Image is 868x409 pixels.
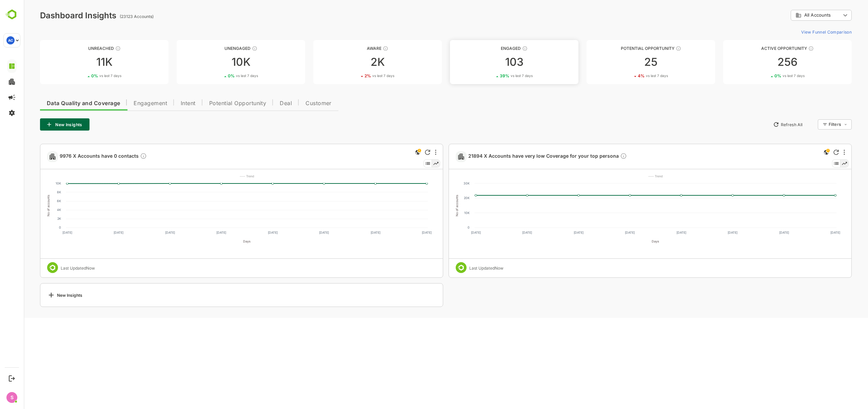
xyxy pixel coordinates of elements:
text: [DATE] [141,231,151,234]
div: 0 % [751,73,781,78]
ag: (23123 Accounts) [96,14,132,19]
div: 10K [153,57,281,67]
div: Unengaged [153,46,281,51]
div: All Accounts [767,9,828,22]
div: Engaged [426,46,555,51]
span: vs last 7 days [487,73,509,78]
span: vs last 7 days [349,73,371,78]
span: vs last 7 days [759,73,781,78]
div: 0 % [204,73,234,78]
text: [DATE] [755,231,765,234]
text: Days [628,239,636,243]
span: Deal [256,101,268,106]
div: Refresh [810,150,815,155]
span: Customer [282,101,308,106]
button: Refresh All [746,119,782,130]
text: ---- Trend [216,174,231,178]
text: No of accounts [23,195,27,216]
div: New Insights [23,291,59,299]
span: 21894 X Accounts have very low Coverage for your top persona [445,153,603,160]
text: 30K [440,181,446,185]
text: 2K [34,217,37,220]
div: These accounts are warm, further nurturing would qualify them to MQAs [498,46,504,51]
div: S [6,392,17,403]
a: New Insights [16,283,419,307]
span: Engagement [110,101,143,106]
span: Intent [157,101,172,106]
button: Logout [7,374,16,383]
div: 2 % [341,73,371,78]
span: Data Quality and Coverage [23,101,96,106]
text: [DATE] [347,231,357,234]
text: [DATE] [398,231,408,234]
text: [DATE] [295,231,305,234]
a: EngagedThese accounts are warm, further nurturing would qualify them to MQAs10339%vs last 7 days [426,40,555,84]
text: 6K [33,199,37,203]
text: [DATE] [447,231,457,234]
div: 0 % [67,73,98,78]
div: More [411,150,413,155]
div: Active Opportunity [699,46,828,51]
a: Potential OpportunityThese accounts are MQAs and can be passed on to Inside Sales254%vs last 7 days [563,40,691,84]
div: These accounts have just entered the buying cycle and need further nurturing [359,46,364,51]
text: 0 [35,226,37,229]
div: This is a global insight. Segment selection is not applicable for this view [798,148,807,157]
div: 103 [426,57,555,67]
a: AwareThese accounts have just entered the buying cycle and need further nurturing2K2%vs last 7 days [290,40,418,84]
text: [DATE] [499,231,509,234]
div: These accounts have not been engaged with for a defined time period [92,46,97,51]
div: All Accounts [772,12,817,18]
button: New Insights [16,118,66,131]
text: [DATE] [807,231,816,234]
span: 9976 X Accounts have 0 contacts [36,153,123,160]
div: These accounts are MQAs and can be passed on to Inside Sales [652,46,657,51]
div: Dashboard Insights [16,11,93,20]
text: [DATE] [244,231,254,234]
div: Aware [290,46,418,51]
div: Last Updated Now [446,266,480,271]
text: [DATE] [704,231,714,234]
a: 21894 X Accounts have very low Coverage for your top personaDescription not present [445,153,606,160]
div: 4 % [614,73,644,78]
div: 25 [563,57,691,67]
a: UnengagedThese accounts have not shown enough engagement and need nurturing10K0%vs last 7 days [153,40,281,84]
text: 0 [444,226,446,229]
div: 2K [290,57,418,67]
div: These accounts have open opportunities which might be at any of the Sales Stages [785,46,790,51]
text: 20K [440,196,446,200]
text: [DATE] [601,231,611,234]
text: 4K [33,208,37,212]
div: Potential Opportunity [563,46,691,51]
div: 256 [699,57,828,67]
div: Filters [804,118,828,131]
text: 8K [33,190,37,194]
div: This is a global insight. Segment selection is not applicable for this view [390,148,398,157]
span: vs last 7 days [212,73,234,78]
a: 9976 X Accounts have 0 contactsDescription not present [36,153,126,160]
div: 39 % [476,73,509,78]
a: UnreachedThese accounts have not been engaged with for a defined time period11K0%vs last 7 days [16,40,145,84]
img: BambooboxLogoMark.f1c84d78b4c51b1a7b5f700c9845e183.svg [3,8,21,21]
div: 11K [16,57,145,67]
div: AC [6,36,15,44]
div: Unreached [16,46,145,51]
span: vs last 7 days [622,73,644,78]
span: All Accounts [781,13,807,18]
text: [DATE] [653,231,663,234]
text: No of accounts [432,195,435,216]
text: Days [220,239,227,243]
text: 10K [440,211,446,215]
text: [DATE] [90,231,100,234]
span: Potential Opportunity [185,101,243,106]
button: View Funnel Comparison [775,26,828,37]
div: These accounts have not shown enough engagement and need nurturing [228,46,234,51]
span: vs last 7 days [76,73,98,78]
div: Filters [805,122,817,127]
div: Description not present [116,153,123,160]
text: [DATE] [39,231,48,234]
div: Last Updated Now [37,266,71,271]
div: More [820,150,821,155]
div: Refresh [401,150,407,155]
a: Active OpportunityThese accounts have open opportunities which might be at any of the Sales Stage... [699,40,828,84]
